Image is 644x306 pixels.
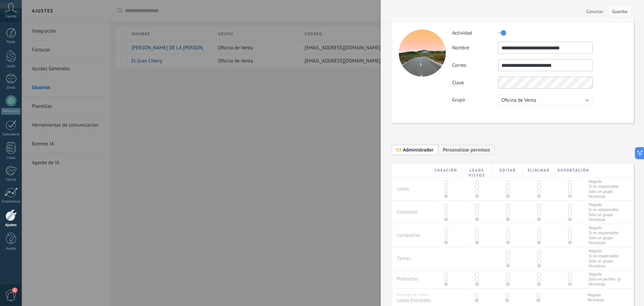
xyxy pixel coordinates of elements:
div: Chats [1,86,21,90]
span: 1 [12,288,17,293]
span: Cancelar [586,9,603,14]
button: Cancelar [584,6,606,16]
span: Administrador [392,144,438,155]
span: Add new role [438,144,495,155]
label: Grupo [452,97,498,103]
div: Leads [1,64,21,69]
div: Panel [1,40,21,44]
label: Actividad [452,30,498,36]
span: Administrador [403,147,433,153]
span: Personalizar permisos [443,147,490,153]
div: Correo [1,178,21,182]
div: Calendario [1,132,21,137]
div: WhatsApp [1,108,20,115]
label: Correo [452,62,498,69]
span: Oficina de Venta [501,97,536,103]
button: Oficina de Venta [498,94,593,106]
label: Clave [452,80,498,86]
div: Listas [1,156,21,160]
div: Estadísticas [1,200,21,204]
span: Cuenta [5,14,16,19]
label: Nombre [452,45,498,51]
div: Ayuda [1,247,21,251]
div: Ajustes [1,223,21,227]
button: Guardar [608,5,632,17]
span: Guardar [612,9,628,14]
